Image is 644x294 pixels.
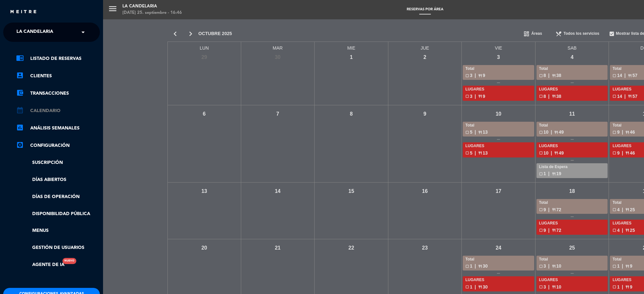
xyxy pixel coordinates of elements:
[16,71,24,79] i: account_box
[16,124,100,132] a: assessmentANÁLISIS SEMANALES
[16,124,24,131] i: assessment
[16,244,100,251] a: Gestión de usuarios
[16,55,100,62] a: chrome_reader_modeListado de Reservas
[16,142,100,149] a: Configuración
[16,107,100,115] a: calendar_monthCalendario
[16,89,24,97] i: account_balance_wallet
[16,210,100,218] a: Disponibilidad pública
[16,227,100,234] a: Menus
[16,176,100,184] a: Días abiertos
[16,72,100,80] a: account_boxClientes
[16,261,64,269] a: Agente de IANuevo
[10,10,37,14] img: MEITRE
[16,90,100,97] a: account_balance_walletTransacciones
[16,106,24,114] i: calendar_month
[16,193,100,201] a: Días de Operación
[16,25,53,39] span: LA CANDELARIA
[16,54,24,62] i: chrome_reader_mode
[62,258,76,264] div: Nuevo
[16,159,100,166] a: Suscripción
[16,141,24,149] i: settings_applications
